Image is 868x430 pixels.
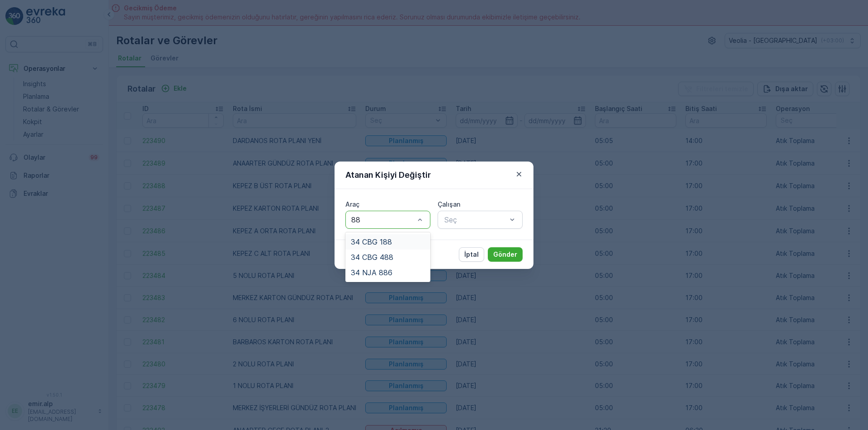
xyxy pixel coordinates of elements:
label: Çalışan [438,200,460,208]
label: Araç [345,200,359,208]
p: Seç [444,214,507,225]
span: 34 CBG 188 [351,238,392,246]
p: İptal [464,250,479,259]
button: İptal [459,247,484,262]
span: 34 CBG 488 [351,253,393,261]
button: Gönder [488,247,523,262]
p: Atanan Kişiyi Değiştir [345,169,431,181]
span: 34 NJA 886 [351,268,392,277]
p: Gönder [493,250,517,259]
